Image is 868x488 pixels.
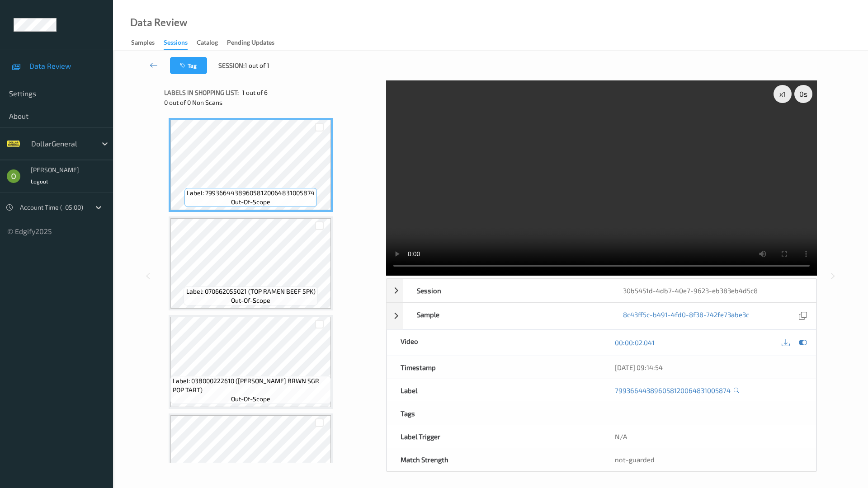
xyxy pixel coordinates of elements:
div: Sample8c43ff5c-b491-4fd0-8f38-742fe73abe3c [387,303,816,329]
div: N/A [601,425,816,448]
div: not-guarded [615,455,802,464]
a: 00:00:02.041 [615,338,655,347]
span: 1 out of 6 [242,88,268,97]
div: Data Review [130,18,187,27]
div: Session [403,279,610,302]
div: Match Strength [387,448,602,471]
div: Sessions [164,38,188,50]
div: Catalog [197,38,218,49]
div: Samples [131,38,155,49]
div: 30b5451d-4db7-40e7-9623-eb383eb4d5c8 [609,279,816,302]
a: Samples [131,37,164,49]
a: Pending Updates [227,37,283,49]
div: Pending Updates [227,38,274,49]
span: Label: 070662055021 (TOP RAMEN BEEF 5PK) [186,287,316,296]
a: Catalog [197,37,227,49]
span: out-of-scope [231,296,270,305]
span: out-of-scope [231,394,270,404]
span: Labels in shopping list: [164,88,239,97]
span: Session: [218,61,245,70]
button: Tag [170,57,207,74]
div: Sample [403,303,610,329]
div: [DATE] 09:14:54 [615,363,802,372]
div: 0 s [794,85,812,103]
div: x 1 [774,85,792,103]
div: Label [387,379,602,402]
a: 8c43ff5c-b491-4fd0-8f38-742fe73abe3c [623,310,749,322]
span: Label: 038000222610 ([PERSON_NAME] BRWN SGR POP TART) [173,376,329,394]
div: Session30b5451d-4db7-40e7-9623-eb383eb4d5c8 [387,279,816,302]
span: Label: 799366443896058120064831005874 [187,188,315,197]
a: Sessions [164,37,197,50]
span: out-of-scope [231,197,270,206]
span: 1 out of 1 [245,61,269,70]
div: Timestamp [387,356,602,379]
div: Tags [387,402,602,425]
div: Video [387,330,602,356]
a: 799366443896058120064831005874 [615,386,731,395]
div: Label Trigger [387,425,602,448]
div: 0 out of 0 Non Scans [164,98,380,107]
